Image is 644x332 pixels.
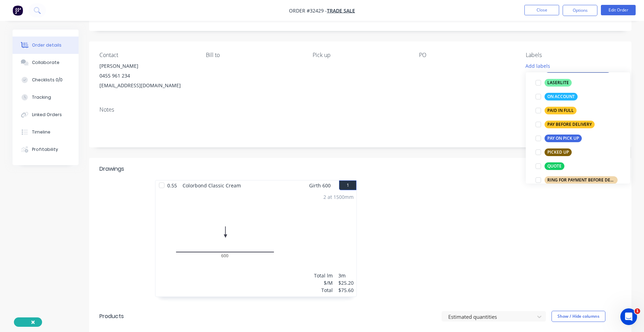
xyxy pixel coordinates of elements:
div: Pick up [313,52,408,58]
div: [EMAIL_ADDRESS][DOMAIN_NAME] [99,81,195,90]
div: Collaborate [32,59,59,66]
button: Tracking [13,89,79,106]
div: Labels [526,52,621,58]
button: Collaborate [13,54,79,71]
a: TRADE SALE [327,7,355,14]
div: Timeline [32,129,50,135]
div: $25.20 [338,279,354,286]
div: Tracking [32,94,51,100]
button: 1 [339,180,356,190]
div: Total lm [314,272,333,279]
div: 3m [338,272,354,279]
button: Add labels [522,61,554,71]
button: QUOTE [533,161,567,171]
div: Total [314,286,333,294]
div: $/M [314,279,333,286]
button: Timeline [13,123,79,141]
button: PAY ON PICK UP [533,133,585,143]
div: PO [419,52,514,58]
div: Checklists 0/0 [32,77,63,83]
div: Order details [32,42,62,48]
span: Order #32429 - [289,7,327,14]
div: Bill to [206,52,301,58]
div: PICKED UP [545,148,572,156]
div: Profitability [32,146,58,153]
button: [PERSON_NAME] BULLNOSING [533,64,614,74]
span: × [31,317,35,327]
div: PAY BEFORE DELIVERY [545,121,595,128]
div: Products [99,312,124,321]
div: Contact [99,52,195,58]
div: 2 at 1500mm [323,193,354,201]
div: PAID IN FULL [545,107,577,114]
div: $75.60 [338,286,354,294]
button: Close [24,314,42,331]
div: RING FOR PAYMENT BEFORE DELIVERY [545,176,618,184]
button: PAID IN FULL [533,106,579,115]
button: Order details [13,37,79,54]
div: 06002 at 1500mmTotal lm$/MTotal3m$25.20$75.60 [155,191,356,297]
img: Factory [13,5,23,16]
button: LASERLITE [533,78,574,88]
button: RING FOR PAYMENT BEFORE DELIVERY [533,175,620,185]
button: Edit Order [601,5,636,15]
span: 1 [635,308,640,314]
button: Linked Orders [13,106,79,123]
span: Girth 600 [309,180,331,191]
div: Drawings [99,165,124,173]
button: PICKED UP [533,147,574,157]
div: ON ACCOUNT [545,93,578,100]
div: QUOTE [545,162,564,170]
button: Checklists 0/0 [13,71,79,89]
div: LASERLITE [545,79,572,87]
div: [PERSON_NAME]0455 961 234[EMAIL_ADDRESS][DOMAIN_NAME] [99,61,195,90]
div: PAY ON PICK UP [545,135,582,142]
div: [PERSON_NAME] [99,61,195,71]
span: Colorbond Classic Cream [180,180,244,191]
button: PAY BEFORE DELIVERY [533,120,597,129]
button: ON ACCOUNT [533,92,580,102]
span: 0.55 [164,180,180,191]
button: Options [563,5,597,16]
div: 0455 961 234 [99,71,195,81]
button: Show / Hide columns [552,311,605,322]
div: Notes [99,106,621,113]
button: Profitability [13,141,79,158]
iframe: Intercom live chat [620,308,637,325]
button: Close [524,5,559,15]
div: Linked Orders [32,112,62,118]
